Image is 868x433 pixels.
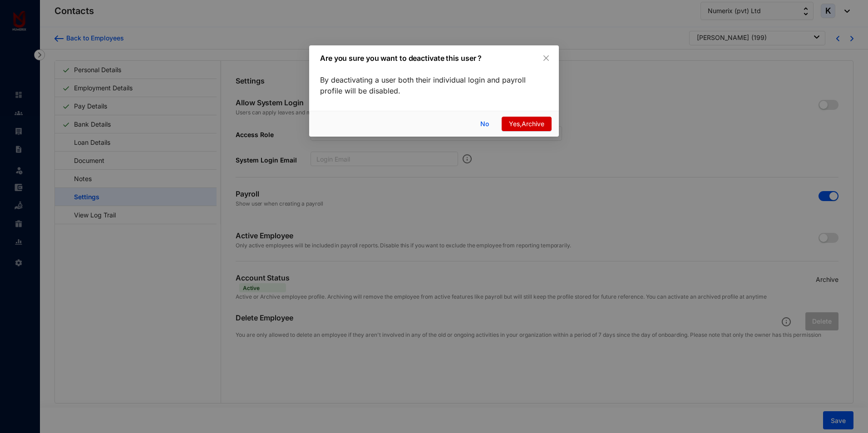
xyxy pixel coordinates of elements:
p: By deactivating a user both their individual login and payroll profile will be disabled. [320,74,548,96]
button: Yes,Archive [502,117,552,131]
span: No [480,119,489,129]
button: No [473,117,498,131]
button: Close [541,53,551,63]
p: Are you sure you want to deactivate this user ? [320,53,491,64]
span: close [542,54,550,62]
span: Yes,Archive [509,119,544,129]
